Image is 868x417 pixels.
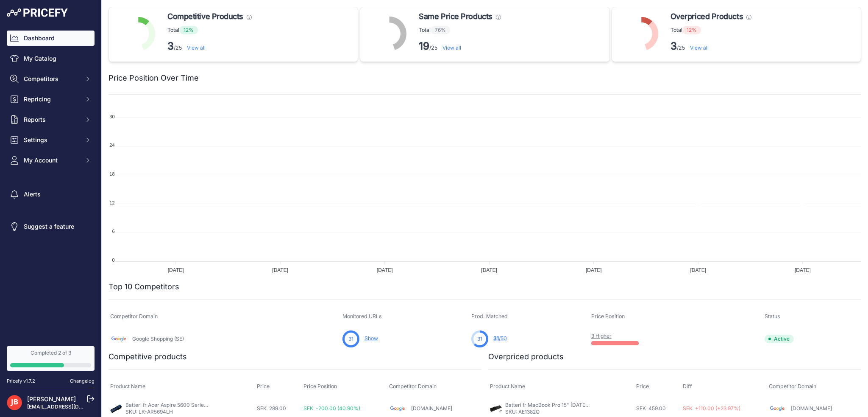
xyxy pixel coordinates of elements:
[791,405,832,411] a: [DOMAIN_NAME]
[411,405,452,411] a: [DOMAIN_NAME]
[108,281,179,293] h2: Top 10 Competitors
[795,267,811,273] tspan: [DATE]
[109,143,114,148] tspan: 24
[7,378,35,385] div: Pricefy v1.7.2
[505,409,590,415] p: SKU: AE1382Q
[591,313,625,319] span: Price Position
[24,115,79,124] span: Reports
[167,11,243,22] span: Competitive Products
[7,31,95,336] nav: Sidebar
[24,136,79,144] span: Settings
[670,11,743,22] span: Overpriced Products
[7,219,95,234] a: Suggest a feature
[303,383,337,389] span: Price Position
[477,335,482,343] span: 31
[342,313,382,319] span: Monitored URLs
[110,313,158,319] span: Competitor Domain
[27,403,116,410] a: [EMAIL_ADDRESS][DOMAIN_NAME]
[167,39,252,53] p: /25
[419,11,492,22] span: Same Price Products
[419,40,429,52] strong: 19
[125,402,232,408] a: Batteri fr Acer Aspire 5600 Series 4400mAh
[769,383,816,389] span: Competitor Domain
[109,114,114,119] tspan: 30
[586,267,602,273] tspan: [DATE]
[110,383,145,389] span: Product Name
[7,71,95,87] button: Competitors
[765,335,794,343] span: Active
[377,267,393,273] tspan: [DATE]
[493,335,507,341] a: 31/50
[168,267,184,273] tspan: [DATE]
[471,313,508,319] span: Prod. Matched
[7,51,95,66] a: My Catalog
[109,171,114,176] tspan: 18
[7,8,68,17] img: Pricefy Logo
[431,26,450,34] span: 76%
[272,267,288,273] tspan: [DATE]
[690,45,709,51] a: View all
[24,95,79,104] span: Repricing
[108,351,187,363] h2: Competitive products
[488,351,564,363] h2: Overpriced products
[112,229,114,234] tspan: 6
[257,405,286,411] span: SEK 289.00
[765,313,780,319] span: Status
[682,26,701,34] span: 12%
[690,267,706,273] tspan: [DATE]
[7,112,95,127] button: Reports
[167,40,174,52] strong: 3
[591,333,612,339] a: 3 Higher
[442,45,461,51] a: View all
[636,405,666,411] span: SEK 459.00
[389,383,437,389] span: Competitor Domain
[7,187,95,202] a: Alerts
[419,26,501,34] p: Total
[70,378,95,384] a: Changelog
[7,132,95,148] button: Settings
[125,409,210,415] p: SKU: LK-AR5694LH
[7,31,95,46] a: Dashboard
[108,72,199,84] h2: Price Position Over Time
[24,156,79,165] span: My Account
[7,153,95,168] button: My Account
[257,383,270,389] span: Price
[505,402,651,408] a: Batteri fr MacBook Pro 15" [DATE]-[DATE] A1382 inkl verktyg
[670,39,751,53] p: /25
[109,200,114,205] tspan: 12
[490,383,525,389] span: Product Name
[179,26,198,34] span: 12%
[132,336,184,342] a: Google Shopping (SE)
[167,26,252,34] p: Total
[683,405,740,411] span: SEK +110.00 (+23.97%)
[348,335,353,343] span: 31
[670,40,677,52] strong: 3
[683,383,692,389] span: Diff
[7,346,95,371] a: Completed 2 of 3
[670,26,751,34] p: Total
[303,405,360,411] span: SEK -200.00 (40.90%)
[364,335,378,341] a: Show
[419,39,501,53] p: /25
[7,92,95,107] button: Repricing
[10,350,91,356] div: Completed 2 of 3
[493,335,499,341] span: 31
[27,395,76,403] a: [PERSON_NAME]
[636,383,649,389] span: Price
[187,45,206,51] a: View all
[112,257,114,263] tspan: 0
[24,75,79,83] span: Competitors
[481,267,497,273] tspan: [DATE]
